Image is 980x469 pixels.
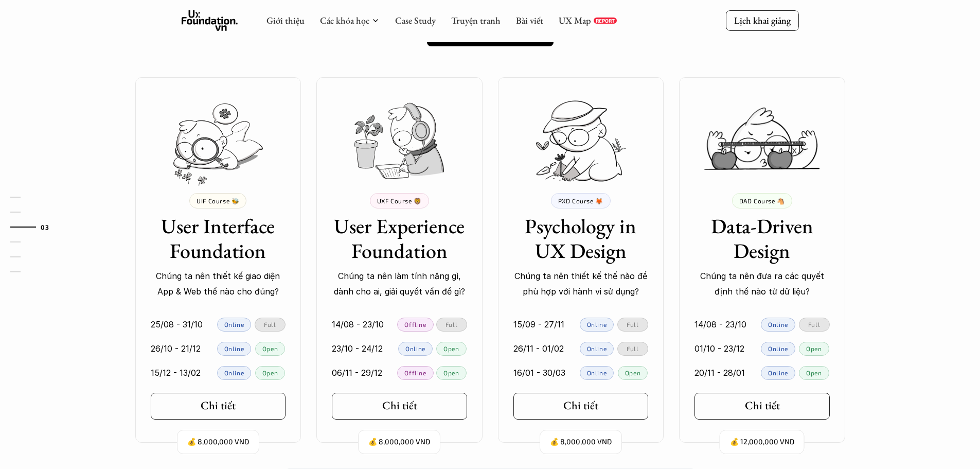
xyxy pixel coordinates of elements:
[694,317,746,332] p: 14/08 - 23/10
[730,435,794,449] p: 💰 12,000,000 VND
[382,399,417,412] h5: Chi tiết
[201,399,236,412] h5: Chi tiết
[404,321,426,328] p: Offline
[596,18,615,24] p: REPORT
[224,321,244,328] p: Online
[808,321,820,328] p: Full
[332,317,384,332] p: 14/08 - 23/10
[627,321,638,328] p: Full
[224,369,244,376] p: Online
[443,369,459,376] p: Open
[558,197,603,204] p: PXD Course 🦊
[405,345,425,352] p: Online
[41,223,49,231] strong: 03
[264,321,276,328] p: Full
[446,321,457,328] p: Full
[587,369,607,376] p: Online
[266,14,305,26] a: Giới thiệu
[262,369,278,376] p: Open
[625,369,640,376] p: Open
[513,393,649,420] a: Chi tiết
[739,197,785,204] p: DAD Course 🐴
[262,345,278,352] p: Open
[332,214,467,263] h3: User Experience Foundation
[151,268,286,300] p: Chúng ta nên thiết kế giao diện App & Web thế nào cho đúng?
[516,14,543,26] a: Bài viết
[694,365,745,380] p: 20/11 - 28/01
[320,14,369,26] a: Các khóa học
[627,345,638,352] p: Full
[332,393,467,420] a: Chi tiết
[404,369,426,376] p: Offline
[587,321,607,328] p: Online
[332,365,382,380] p: 06/11 - 29/12
[151,214,286,263] h3: User Interface Foundation
[550,435,612,449] p: 💰 8,000,000 VND
[513,365,565,380] p: 16/01 - 30/03
[10,221,59,233] a: 03
[513,268,649,300] p: Chúng ta nên thiết kế thế nào để phù hợp với hành vi sử dụng?
[187,435,249,449] p: 💰 8,000,000 VND
[451,14,501,26] a: Truyện tranh
[594,18,617,24] a: REPORT
[768,321,788,328] p: Online
[694,341,744,356] p: 01/10 - 23/12
[745,399,780,412] h5: Chi tiết
[587,345,607,352] p: Online
[197,197,239,204] p: UIF Course 🐝
[559,14,591,26] a: UX Map
[694,214,830,263] h3: Data-Driven Design
[806,369,822,376] p: Open
[151,317,203,332] p: 25/08 - 31/10
[768,345,788,352] p: Online
[151,365,201,380] p: 15/12 - 13/02
[395,14,436,26] a: Case Study
[694,268,830,300] p: Chúng ta nên đưa ra các quyết định thế nào từ dữ liệu?
[377,197,422,204] p: UXF Course 🦁
[151,341,201,356] p: 26/10 - 21/12
[806,345,822,352] p: Open
[151,393,286,420] a: Chi tiết
[332,268,467,300] p: Chúng ta nên làm tính năng gì, dành cho ai, giải quyết vấn đề gì?
[563,399,598,412] h5: Chi tiết
[513,214,649,263] h3: Psychology in UX Design
[443,345,459,352] p: Open
[513,341,564,356] p: 26/11 - 01/02
[332,341,383,356] p: 23/10 - 24/12
[368,435,430,449] p: 💰 8,000,000 VND
[734,14,791,26] p: Lịch khai giảng
[726,10,799,30] a: Lịch khai giảng
[768,369,788,376] p: Online
[224,345,244,352] p: Online
[513,317,564,332] p: 15/09 - 27/11
[694,393,830,420] a: Chi tiết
